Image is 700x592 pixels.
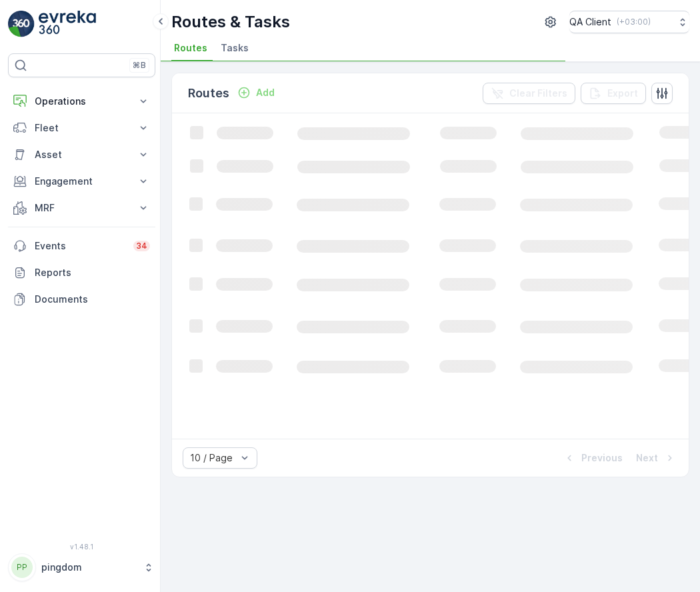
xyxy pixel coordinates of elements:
p: Documents [35,293,150,306]
a: Documents [8,286,155,313]
button: QA Client(+03:00) [569,11,689,33]
button: Asset [8,141,155,168]
p: Routes [188,84,229,103]
p: Engagement [35,175,129,188]
p: QA Client [569,15,611,29]
p: MRF [35,201,129,215]
button: Clear Filters [483,83,575,104]
button: Fleet [8,115,155,141]
p: Operations [35,95,129,108]
a: Events34 [8,233,155,259]
button: Next [635,450,678,466]
img: logo [8,11,35,37]
p: ( +03:00 ) [617,17,651,27]
button: Previous [561,450,624,466]
p: Reports [35,266,150,279]
button: Export [581,83,646,104]
button: PPpingdom [8,553,155,581]
span: Routes [174,41,207,55]
p: 34 [136,241,147,251]
a: Reports [8,259,155,286]
button: Add [232,85,280,101]
p: Add [256,86,275,99]
p: Clear Filters [509,87,567,100]
span: v 1.48.1 [8,543,155,551]
p: Previous [581,451,623,465]
p: ⌘B [133,60,146,71]
p: Fleet [35,121,129,135]
p: pingdom [41,561,137,574]
span: Tasks [221,41,249,55]
p: Routes & Tasks [171,11,290,33]
div: PP [11,557,33,578]
p: Events [35,239,125,253]
img: logo_light-DOdMpM7g.png [39,11,96,37]
p: Asset [35,148,129,161]
button: MRF [8,195,155,221]
button: Engagement [8,168,155,195]
p: Next [636,451,658,465]
p: Export [607,87,638,100]
button: Operations [8,88,155,115]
